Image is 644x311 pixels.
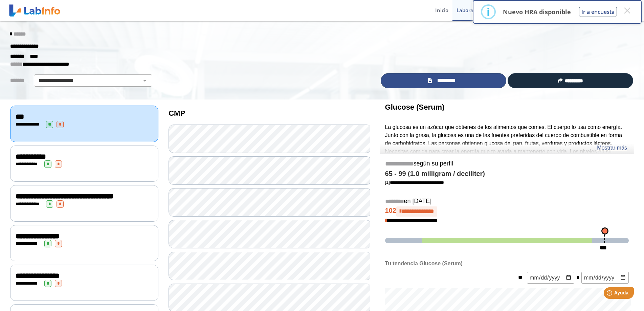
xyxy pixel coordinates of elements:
[581,272,629,284] input: mm/dd/yyyy
[503,8,571,16] p: Nuevo HRA disponible
[385,123,629,172] p: La glucosa es un azúcar que obtienes de los alimentos que comes. El cuerpo lo usa como energía. J...
[385,160,629,168] h5: según su perfil
[385,170,629,178] h4: 65 - 99 (1.0 milligram / deciliter)
[385,261,463,266] b: Tu tendencia Glucose (Serum)
[385,198,629,205] h5: en [DATE]
[169,109,185,117] b: CMP
[579,7,617,17] button: Ir a encuesta
[385,103,445,111] b: Glucose (Serum)
[385,206,629,217] h4: 102
[584,285,637,304] iframe: Help widget launcher
[487,6,490,18] div: i
[527,272,574,284] input: mm/dd/yyyy
[385,180,444,185] a: [1]
[621,4,633,17] button: Close this dialog
[597,144,627,152] a: Mostrar más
